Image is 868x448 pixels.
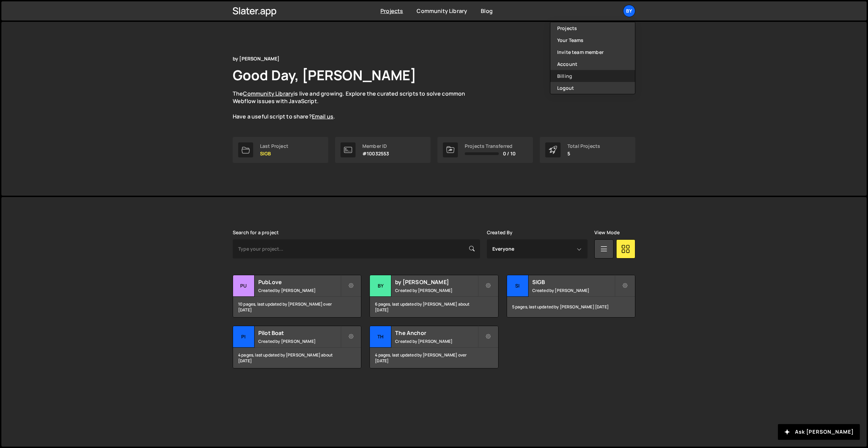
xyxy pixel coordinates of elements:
[258,288,341,293] small: Created by [PERSON_NAME]
[550,46,635,58] a: Invite team member
[233,90,478,121] p: The is live and growing. Explore the curated scripts to solve common Webflow issues with JavaScri...
[550,34,635,46] a: Your Teams
[362,143,389,149] div: Member ID
[594,230,620,235] label: View Mode
[532,288,614,293] small: Created by [PERSON_NAME]
[370,275,498,318] a: by by [PERSON_NAME] Created by [PERSON_NAME] 6 pages, last updated by [PERSON_NAME] about [DATE]
[507,275,529,297] div: SI
[243,90,293,97] a: Community Library
[567,151,600,156] p: 5
[550,82,635,94] button: Logout
[233,297,361,317] div: 10 pages, last updated by [PERSON_NAME] over [DATE]
[233,275,361,318] a: Pu PubLove Created by [PERSON_NAME] 10 pages, last updated by [PERSON_NAME] over [DATE]
[532,278,614,286] h2: SIGB
[507,275,635,318] a: SI SIGB Created by [PERSON_NAME] 5 pages, last updated by [PERSON_NAME] [DATE]
[362,151,389,156] p: #10032553
[503,151,516,156] span: 0 / 10
[258,338,341,344] small: Created by [PERSON_NAME]
[233,326,361,368] a: Pi Pilot Boat Created by [PERSON_NAME] 4 pages, last updated by [PERSON_NAME] about [DATE]
[233,275,255,297] div: Pu
[260,143,288,149] div: Last Project
[260,151,288,156] p: SIGB
[370,297,498,317] div: 6 pages, last updated by [PERSON_NAME] about [DATE]
[395,329,477,337] h2: The Anchor
[233,239,480,258] input: Type your project...
[417,7,467,15] a: Community Library
[370,275,391,297] div: by
[233,348,361,368] div: 4 pages, last updated by [PERSON_NAME] about [DATE]
[567,143,600,149] div: Total Projects
[370,348,498,368] div: 4 pages, last updated by [PERSON_NAME] over [DATE]
[507,297,635,317] div: 5 pages, last updated by [PERSON_NAME] [DATE]
[550,22,635,34] a: Projects
[312,113,333,120] a: Email us
[370,326,391,348] div: Th
[395,278,477,286] h2: by [PERSON_NAME]
[233,55,280,63] div: by [PERSON_NAME]
[258,329,341,337] h2: Pilot Boat
[395,338,477,344] small: Created by [PERSON_NAME]
[550,58,635,70] a: Account
[233,230,279,235] label: Search for a project
[370,326,498,368] a: Th The Anchor Created by [PERSON_NAME] 4 pages, last updated by [PERSON_NAME] over [DATE]
[380,7,403,15] a: Projects
[487,230,513,235] label: Created By
[233,66,416,84] h1: Good Day, [PERSON_NAME]
[465,143,516,149] div: Projects Transferred
[623,5,635,17] a: by
[233,137,328,163] a: Last Project SIGB
[550,70,635,82] a: Billing
[395,288,477,293] small: Created by [PERSON_NAME]
[778,424,860,440] button: Ask [PERSON_NAME]
[258,278,341,286] h2: PubLove
[481,7,493,15] a: Blog
[233,326,255,348] div: Pi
